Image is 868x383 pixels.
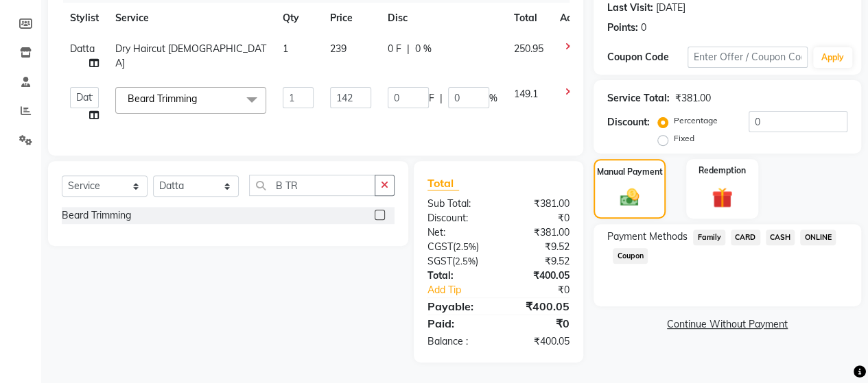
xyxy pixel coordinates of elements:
[498,269,580,283] div: ₹400.05
[70,42,95,55] span: Datta
[417,298,499,314] div: Payable:
[407,42,410,56] span: |
[607,91,670,106] div: Service Total:
[417,269,499,283] div: Total:
[607,115,650,129] div: Discount:
[62,3,107,34] th: Stylist
[674,114,718,127] label: Percentage
[417,315,499,332] div: Paid:
[693,230,725,245] span: Family
[427,240,453,253] span: CGST
[417,225,499,240] div: Net:
[607,50,688,64] div: Coupon Code
[128,92,197,105] span: Beard Trimming
[197,92,203,105] a: x
[674,132,694,145] label: Fixed
[274,3,322,34] th: Qty
[489,91,497,106] span: %
[498,254,580,269] div: ₹9.52
[656,1,685,15] div: [DATE]
[417,240,499,254] div: ( )
[498,240,580,254] div: ₹9.52
[766,230,795,245] span: CASH
[597,166,663,178] label: Manual Payment
[379,3,506,34] th: Disc
[800,230,836,245] span: ONLINE
[498,211,580,225] div: ₹0
[330,42,347,55] span: 239
[417,283,512,297] a: Add Tip
[388,42,401,56] span: 0 F
[813,47,852,68] button: Apply
[641,21,646,35] div: 0
[498,334,580,349] div: ₹400.05
[249,175,375,196] input: Search or Scan
[498,315,580,332] div: ₹0
[596,317,858,332] a: Continue Without Payment
[456,241,476,252] span: 2.5%
[283,42,288,55] span: 1
[514,42,543,55] span: 250.95
[62,208,131,223] div: Beard Trimming
[731,230,760,245] span: CARD
[417,211,499,225] div: Discount:
[440,91,443,106] span: |
[614,186,646,208] img: _cash.svg
[607,1,653,15] div: Last Visit:
[512,283,580,297] div: ₹0
[429,91,434,106] span: F
[498,298,580,314] div: ₹400.05
[675,91,711,106] div: ₹381.00
[688,47,808,68] input: Enter Offer / Coupon Code
[455,256,476,267] span: 2.5%
[498,225,580,240] div: ₹381.00
[417,197,499,211] div: Sub Total:
[427,176,459,190] span: Total
[506,3,552,34] th: Total
[607,230,688,244] span: Payment Methods
[107,3,274,34] th: Service
[705,185,739,210] img: _gift.svg
[699,164,746,177] label: Redemption
[552,3,597,34] th: Action
[115,42,266,69] span: Dry Haircut [DEMOGRAPHIC_DATA]
[498,197,580,211] div: ₹381.00
[322,3,379,34] th: Price
[514,88,538,100] span: 149.1
[427,255,452,267] span: SGST
[613,248,648,264] span: Coupon
[415,42,432,56] span: 0 %
[417,334,499,349] div: Balance :
[607,21,638,35] div: Points:
[417,254,499,269] div: ( )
